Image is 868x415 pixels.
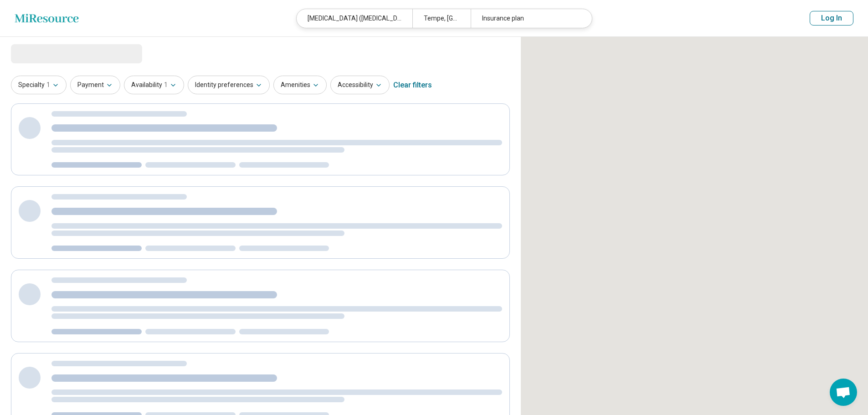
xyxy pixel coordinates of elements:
[124,76,184,94] button: Availability1
[46,80,50,90] span: 1
[297,9,412,28] div: [MEDICAL_DATA] ([MEDICAL_DATA])
[273,76,327,94] button: Amenities
[830,379,857,406] div: Open chat
[188,76,270,94] button: Identity preferences
[471,9,586,28] div: Insurance plan
[412,9,470,28] div: Tempe, [GEOGRAPHIC_DATA]
[164,80,168,90] span: 1
[11,44,87,62] span: Loading...
[393,74,432,96] div: Clear filters
[330,76,390,94] button: Accessibility
[70,76,120,94] button: Payment
[11,76,67,94] button: Specialty1
[810,11,853,26] button: Log In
